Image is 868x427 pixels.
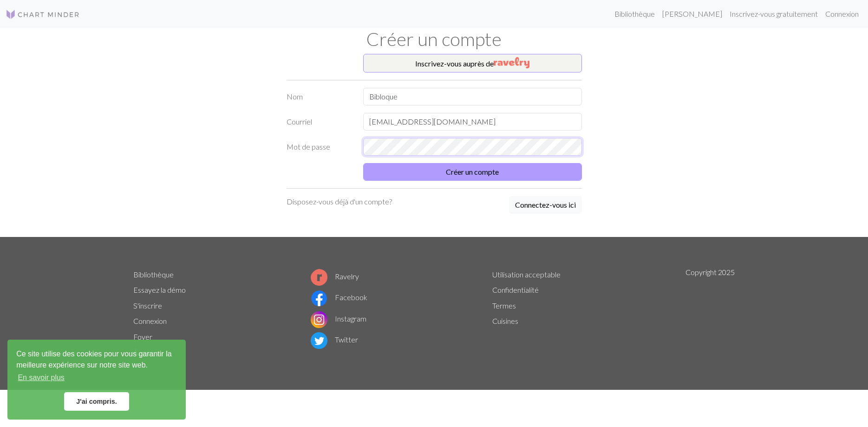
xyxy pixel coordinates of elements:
img: Ravelry [494,57,529,68]
a: Ravelry [311,272,359,281]
a: S'inscrire [133,301,162,310]
img: Logo Twitter [311,332,327,349]
a: Bibliothèque [611,5,659,23]
a: Foyer [133,332,152,341]
button: Créer un compte [363,163,582,181]
a: Connexion [133,316,167,325]
a: Confidentialité [492,285,539,294]
a: Utilisation acceptable [492,270,561,279]
img: Logo Instagram [311,311,327,328]
a: Connectez-vous ici [509,196,582,215]
a: Bibliothèque [133,270,174,279]
a: Retirer le message de cookie [64,392,129,411]
p: Copyright 2025 [685,267,735,361]
label: Mot de passe [281,138,358,156]
a: Cuisines [492,316,518,325]
label: Courriel [281,113,358,131]
div: Consommissement des biscuits [7,340,186,420]
img: Logo Ravelry [311,269,327,286]
a: Facebook [311,293,367,302]
span: Ce site utilise des cookies pour vous garantir la meilleure expérience sur notre site web. [16,348,177,385]
label: Nom [281,88,358,105]
a: Essayez la démo [133,285,186,294]
a: Connexion [822,5,862,23]
button: Inscrivez-vous auprès de [363,54,582,72]
img: Logo [6,9,80,20]
a: En savoir plus sur les biscuits [16,371,66,385]
a: Termes [492,301,516,310]
p: Disposez-vous déjà d'un compte? [287,196,392,207]
a: Instagram [311,314,366,323]
a: [PERSON_NAME] [659,5,726,23]
h1: Créer un compte [128,28,741,50]
a: Twitter [311,335,358,344]
img: Logo Facebook [311,290,327,307]
a: Inscrivez-vous gratuitement [726,5,822,23]
button: Connectez-vous ici [509,196,582,214]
